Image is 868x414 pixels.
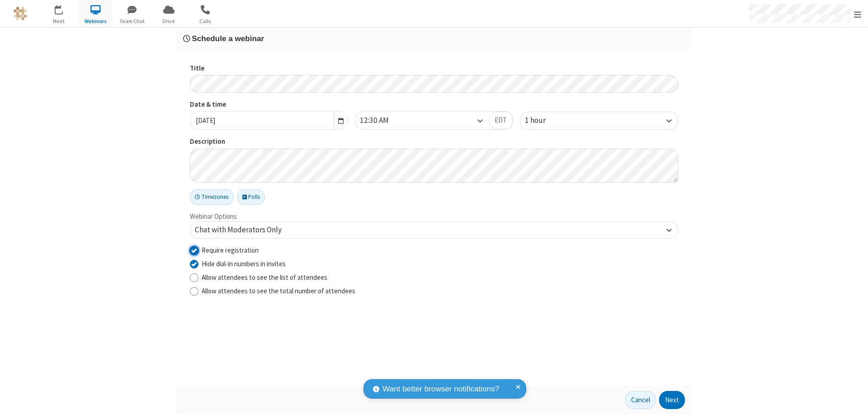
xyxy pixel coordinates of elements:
label: Title [190,63,678,74]
button: Cancel [625,391,656,409]
div: 1 [61,5,67,12]
img: QA Selenium DO NOT DELETE OR CHANGE [14,7,27,20]
span: Want better browser notifications? [382,383,499,395]
span: Team Chat [115,17,149,25]
span: Hide dial-in numbers in invites [202,259,286,268]
span: Require registration [202,246,259,254]
label: Description [190,136,678,147]
span: Meet [42,17,76,25]
button: EDT [489,112,513,130]
span: Webinars [79,17,113,25]
span: Chat with Moderators Only [195,225,282,235]
span: Drive [152,17,186,25]
div: 12:30 AM [360,115,404,127]
label: Webinar Options [190,212,237,221]
span: Schedule a webinar [192,34,264,43]
button: Polls [237,189,265,205]
button: Next [659,391,685,409]
div: 1 hour [525,115,561,127]
button: Timezones [190,189,234,205]
span: Calls [189,17,222,25]
label: Date & time [190,99,348,110]
span: Allow attendees to see the total number of attendees [202,287,355,295]
span: Allow attendees to see the list of attendees [202,273,327,282]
